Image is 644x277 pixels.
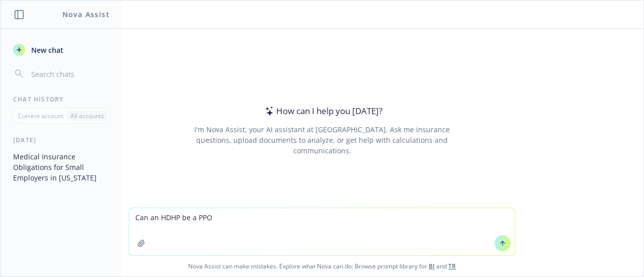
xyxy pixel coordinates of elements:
span: New chat [29,45,63,55]
h1: Nova Assist [62,9,110,20]
p: Current account [18,112,63,120]
span: Nova Assist can make mistakes. Explore what Nova can do: Browse prompt library for and [5,256,639,276]
div: [DATE] [1,136,121,144]
div: I'm Nova Assist, your AI assistant at [GEOGRAPHIC_DATA]. Ask me insurance questions, upload docum... [180,124,463,156]
p: All accounts [70,112,104,120]
button: New chat [9,41,113,59]
a: TR [448,262,456,270]
input: Search chats [29,67,109,81]
a: BI [429,262,435,270]
button: Medical Insurance Obligations for Small Employers in [US_STATE] [9,148,113,186]
textarea: Can an HDHP be a PPO [129,208,515,255]
div: How can I help you [DATE]? [262,105,382,118]
div: Chat History [1,95,121,104]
